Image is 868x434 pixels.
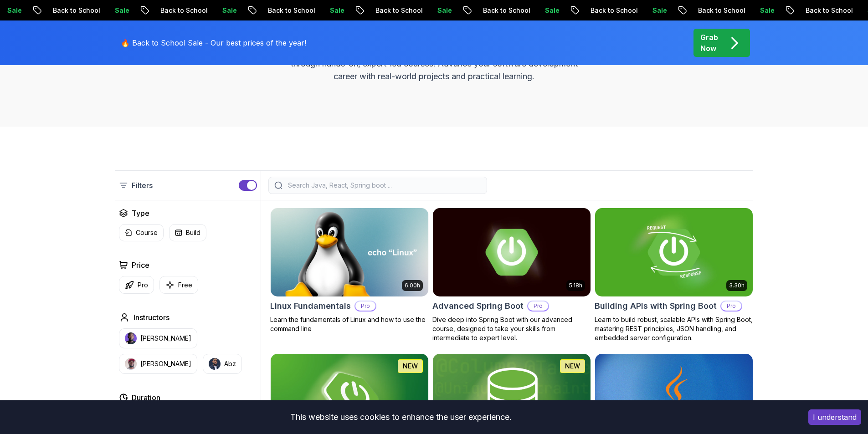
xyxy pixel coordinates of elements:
p: [PERSON_NAME] [140,359,191,368]
button: Free [159,276,198,294]
p: Sale [103,6,132,15]
h2: Type [132,208,149,219]
p: NEW [565,362,580,371]
input: Search Java, React, Spring boot ... [286,181,481,190]
h2: Duration [132,392,160,403]
p: 3.30h [729,282,745,289]
p: Back to School [471,6,533,15]
p: Back to School [579,6,641,15]
p: 6.00h [405,282,420,289]
p: Filters [132,180,153,191]
p: Sale [211,6,240,15]
img: instructor img [125,358,137,370]
h2: Price [132,260,149,271]
p: Course [136,228,158,237]
button: Course [119,224,164,241]
h2: Building APIs with Spring Boot [595,300,717,312]
p: Back to School [149,6,211,15]
a: Building APIs with Spring Boot card3.30hBuilding APIs with Spring BootProLearn to build robust, s... [595,208,753,342]
p: Grab Now [700,32,718,54]
p: 5.18h [569,282,582,289]
p: Dive deep into Spring Boot with our advanced course, designed to take your skills from intermedia... [432,315,591,342]
img: instructor img [209,358,221,370]
p: Sale [426,6,455,15]
p: Pro [138,281,148,290]
button: instructor img[PERSON_NAME] [119,354,197,374]
h2: Advanced Spring Boot [432,300,524,312]
p: [PERSON_NAME] [140,334,191,343]
button: instructor img[PERSON_NAME] [119,328,197,348]
img: Building APIs with Spring Boot card [595,208,753,296]
p: Sale [641,6,670,15]
h2: Instructors [134,312,169,323]
h2: Linux Fundamentals [270,300,351,312]
button: Accept cookies [808,409,861,425]
button: Pro [119,276,154,294]
p: Abz [224,359,236,368]
p: Learn to build robust, scalable APIs with Spring Boot, mastering REST principles, JSON handling, ... [595,315,753,342]
a: Advanced Spring Boot card5.18hAdvanced Spring BootProDive deep into Spring Boot with our advanced... [432,208,591,342]
button: Build [169,224,206,241]
img: instructor img [125,332,137,344]
button: instructor imgAbz [203,354,242,374]
img: Linux Fundamentals card [271,208,428,296]
p: Back to School [41,6,103,15]
img: Advanced Spring Boot card [433,208,591,296]
p: NEW [403,362,418,371]
p: Sale [533,6,562,15]
p: Pro [528,301,548,311]
p: Free [178,281,192,290]
p: Sale [748,6,777,15]
p: Pro [355,301,375,311]
p: Pro [721,301,741,311]
p: Back to School [256,6,318,15]
p: Learn the fundamentals of Linux and how to use the command line [270,315,429,333]
div: This website uses cookies to enhance the user experience. [7,407,795,427]
p: Back to School [794,6,856,15]
p: Sale [318,6,347,15]
p: Back to School [686,6,748,15]
p: Back to School [364,6,426,15]
p: 🔥 Back to School Sale - Our best prices of the year! [121,37,306,48]
a: Linux Fundamentals card6.00hLinux FundamentalsProLearn the fundamentals of Linux and how to use t... [270,208,429,333]
p: Build [186,228,200,237]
